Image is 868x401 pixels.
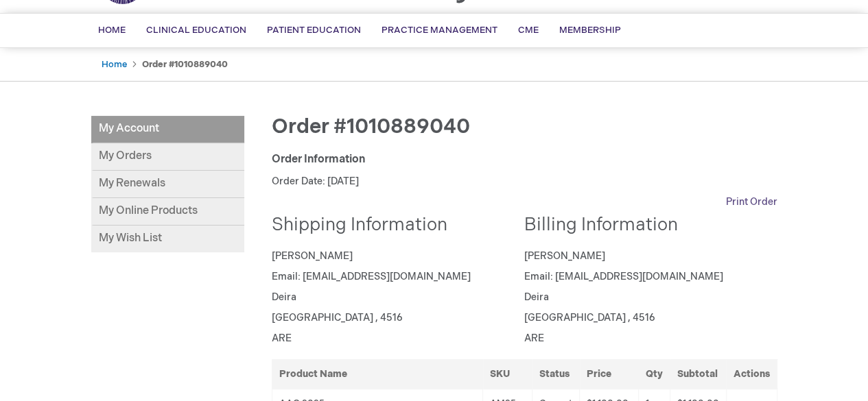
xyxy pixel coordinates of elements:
th: SKU [483,359,532,389]
th: Actions [726,359,777,389]
span: Email: [EMAIL_ADDRESS][DOMAIN_NAME] [272,271,471,282]
p: Order Date: [DATE] [272,175,777,189]
h2: Shipping Information [272,216,515,236]
a: Home [102,59,127,70]
span: Email: [EMAIL_ADDRESS][DOMAIN_NAME] [524,271,723,282]
span: [GEOGRAPHIC_DATA] , 4516 [272,312,403,324]
a: My Online Products [91,198,244,226]
a: My Orders [91,143,244,171]
span: Deira [524,291,549,303]
span: [GEOGRAPHIC_DATA] , 4516 [524,312,655,324]
span: Deira [272,291,296,303]
span: [PERSON_NAME] [272,250,353,262]
strong: Order #1010889040 [142,59,228,70]
th: Product Name [272,359,483,389]
span: CME [518,25,539,36]
th: Qty [638,359,670,389]
span: [PERSON_NAME] [524,250,605,262]
a: My Wish List [91,226,244,252]
span: Patient Education [267,25,361,36]
span: Practice Management [382,25,497,36]
h2: Billing Information [524,216,767,236]
span: Clinical Education [146,25,246,36]
th: Price [580,359,638,389]
span: Membership [559,25,621,36]
th: Subtotal [670,359,726,389]
div: Order Information [272,152,777,168]
span: ARE [272,332,292,344]
th: Status [532,359,580,389]
span: ARE [524,332,544,344]
a: My Renewals [91,171,244,198]
span: Home [98,25,126,36]
span: Order #1010889040 [272,114,470,139]
a: Print Order [726,195,777,209]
